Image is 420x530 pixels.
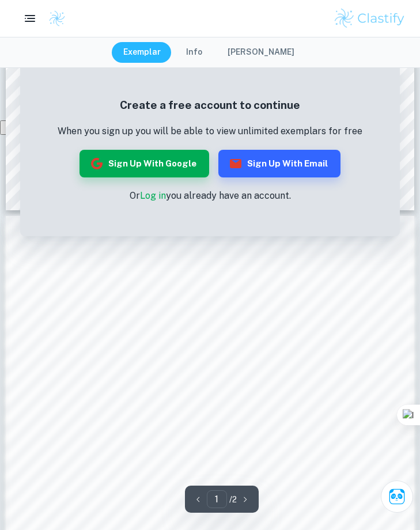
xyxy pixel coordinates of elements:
[58,124,362,138] p: When you sign up you will be able to view unlimited exemplars for free
[112,42,172,63] button: Exemplar
[58,97,362,113] h5: Create a free account to continue
[216,42,306,63] button: [PERSON_NAME]
[333,7,406,30] img: Clastify logo
[41,10,66,27] a: Clastify logo
[175,42,214,63] button: Info
[140,190,166,201] a: Log in
[381,480,413,513] button: Ask Clai
[58,189,362,203] p: Or you already have an account.
[48,10,66,27] img: Clastify logo
[80,150,209,177] button: Sign up with Google
[229,493,237,506] p: / 2
[218,150,340,177] button: Sign up with Email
